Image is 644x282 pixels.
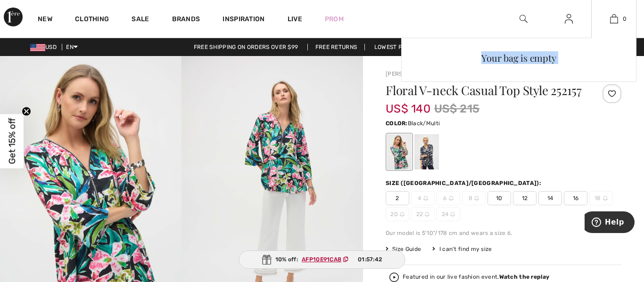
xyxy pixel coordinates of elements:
[387,134,412,169] div: Black/Multi
[223,15,264,25] span: Inspiration
[386,191,409,205] span: 2
[358,255,382,264] span: 01:57:42
[610,13,618,24] img: My Bag
[585,211,635,235] iframe: Opens a widget where you can find more information
[499,274,550,280] strong: Watch the replay
[425,212,429,217] img: ring-m.svg
[30,44,60,50] span: USD
[450,212,455,217] img: ring-m.svg
[172,15,200,25] a: Brands
[22,106,31,116] button: Close teaser
[30,44,45,51] img: US Dollar
[592,13,636,24] a: 0
[75,15,109,25] a: Clothing
[403,274,549,280] div: Featured in our live fashion event.
[66,44,78,50] span: EN
[437,207,460,221] span: 24
[288,14,302,24] a: Live
[386,120,408,127] span: Color:
[186,44,306,50] a: Free shipping on orders over $99
[307,44,365,50] a: Free Returns
[386,245,421,253] span: Size Guide
[400,212,405,217] img: ring-m.svg
[367,44,458,50] a: Lowest Price Guarantee
[325,14,344,24] a: Prom
[302,256,341,263] ins: AFP10E91CA8
[432,245,492,253] div: I can't find my size
[386,84,582,97] h1: Floral V-neck Casual Top Style 252157
[565,13,573,24] img: My Info
[386,207,409,221] span: 20
[38,15,52,25] a: New
[386,93,430,115] span: US$ 140
[4,8,23,26] img: 1ère Avenue
[7,118,17,164] span: Get 15% off
[520,13,528,24] img: search the website
[409,46,628,70] div: Your bag is empty
[239,250,405,269] div: 10% off:
[132,15,149,25] a: Sale
[557,13,580,25] a: Sign In
[386,71,433,77] a: [PERSON_NAME]
[386,179,543,187] div: Size ([GEOGRAPHIC_DATA]/[GEOGRAPHIC_DATA]):
[623,15,627,23] span: 0
[386,229,621,237] div: Our model is 5'10"/178 cm and wears a size 6.
[389,273,399,282] img: Watch the replay
[411,207,435,221] span: 22
[262,255,272,265] img: Gift.svg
